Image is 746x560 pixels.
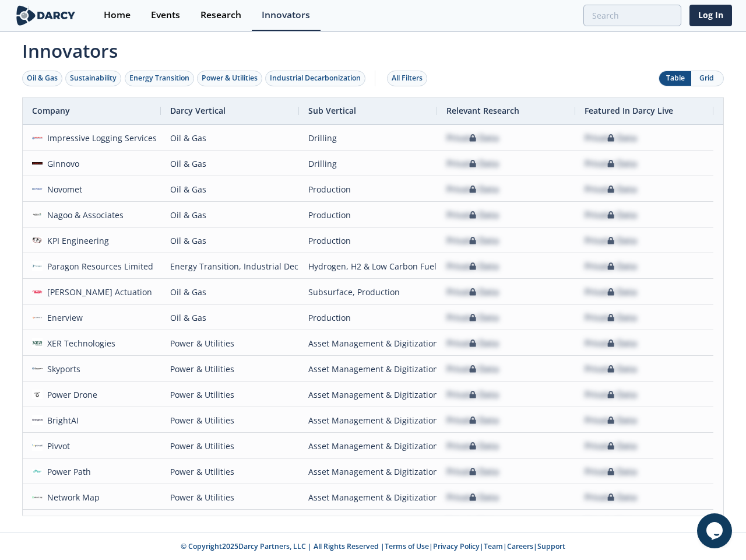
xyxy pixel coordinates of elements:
div: Oil & Gas [170,228,290,253]
div: Asset Management & Digitization [308,433,428,459]
img: cfe8f51c-8fb8-4365-8b4b-598d94a5709c [32,363,43,374]
div: Private Data [446,485,499,510]
div: Ginnovo [43,151,80,176]
span: Innovators [14,33,732,64]
div: Asset Management & Digitization [308,485,428,510]
div: Private Data [446,433,499,459]
div: Private Data [585,279,637,304]
div: Power & Utilities [170,459,290,484]
button: Table [659,71,691,86]
div: Private Data [585,433,637,459]
div: Drilling [308,151,428,176]
span: Sub Vertical [308,105,356,116]
div: Novomet [43,177,83,202]
div: BrightAI [43,408,79,433]
div: Oil & Gas [27,73,58,83]
div: Production [308,305,428,330]
div: Power & Utilities [170,382,290,407]
img: 7a9a0680-bcc6-4629-aff4-3568b83b3a8d [32,158,43,169]
div: Sustainability [70,73,117,83]
div: Private Data [585,459,637,484]
p: © Copyright 2025 Darcy Partners, LLC | All Rights Reserved | | | | | [16,541,730,552]
div: Private Data [585,202,637,228]
div: Oil & Gas [170,177,290,202]
div: [PERSON_NAME] Actuation [43,279,153,304]
div: Private Data [446,125,499,150]
div: Skyports [43,356,81,381]
img: f9c25e90-70f4-41b1-a28c-c1a8f09b825e [32,235,43,246]
div: Impressive Logging Services [43,125,157,150]
div: Pivvot [43,433,71,459]
div: Private Data [585,151,637,176]
div: Asset Management & Digitization [308,382,428,407]
div: Private Data [446,459,499,484]
div: Power & Utilities [170,331,290,356]
a: Team [484,541,503,551]
div: Energy Transition, Industrial Decarbonization [170,254,290,279]
button: Industrial Decarbonization [265,71,365,86]
button: Grid [691,71,723,86]
span: Relevant Research [446,105,519,116]
div: Production [308,177,428,202]
a: Privacy Policy [433,541,480,551]
img: ae0e6178-663c-4a4c-9a25-ef0f4d40f8ad [32,286,43,297]
div: Drilling [308,125,428,150]
div: Private Data [585,177,637,202]
img: 1679537232616-300382644_511671690763995_7549192408171439239_n.jpg [32,389,43,400]
div: Private Data [446,202,499,228]
div: Power & Utilities [170,510,290,535]
a: Careers [507,541,533,551]
div: Asset Management & Digitization [308,408,428,433]
div: Events [151,10,180,20]
img: 2b7f2605-84af-4290-ac96-8f60b819c14a [32,492,43,502]
div: Industrial Decarbonization [270,73,361,83]
div: Power Drone [43,382,98,407]
div: Private Data [585,125,637,150]
div: Home [104,10,131,20]
div: Private Data [585,305,637,330]
div: Asset Management & Digitization [308,356,428,381]
a: Log In [689,5,732,26]
span: Darcy Vertical [170,105,226,116]
div: Oil & Gas [170,305,290,330]
div: Private Data [585,228,637,253]
div: Paragon Resources Limited [43,254,154,279]
button: Sustainability [65,71,121,86]
a: Support [537,541,565,551]
div: Nagoo & Associates [43,202,124,228]
div: Private Data [446,305,499,330]
div: Oil & Gas [170,151,290,176]
div: Power & Utilities [170,485,290,510]
div: Oil & Gas [170,125,290,150]
div: Private Data [446,177,499,202]
div: Private Data [446,382,499,407]
div: Private Data [446,254,499,279]
div: Power Path [43,459,92,484]
div: Private Data [446,279,499,304]
div: Network Map [43,485,100,510]
div: Production [308,202,428,228]
div: Private Data [446,356,499,381]
span: Featured In Darcy Live [585,105,673,116]
button: All Filters [387,71,427,86]
div: Private Data [446,228,499,253]
div: Private Data [585,356,637,381]
div: Asset Management & Digitization [308,510,428,535]
img: afde1f36-e8c0-4ec0-8af9-aa51bcff37a7 [32,184,43,194]
img: 0c23ba8c-7345-4753-aae9-77f289e2b931 [32,338,43,348]
input: Advanced Search [583,5,681,26]
img: 9dceb4a2-314f-4a73-ac51-42bfe90799cd [32,132,43,143]
div: All Filters [392,73,423,83]
div: Private Data [585,382,637,407]
div: XER Technologies [43,331,116,356]
img: 0a3dfdae-8d06-4345-863e-ef74b241fcc0 [32,261,43,271]
div: Private Data [585,485,637,510]
img: d3498fd9-93af-4144-8b59-85a5bbbeef50 [32,466,43,477]
div: Power & Utilities [170,408,290,433]
img: 0054fc30-99e8-4f88-8fdb-626cd2d63925 [32,440,43,451]
div: Asset Management & Digitization [308,331,428,356]
button: Energy Transition [125,71,194,86]
div: Hydrogen, H2 & Low Carbon Fuels [308,254,428,279]
div: Subsurface, Production [308,279,428,304]
div: Private Data [585,254,637,279]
